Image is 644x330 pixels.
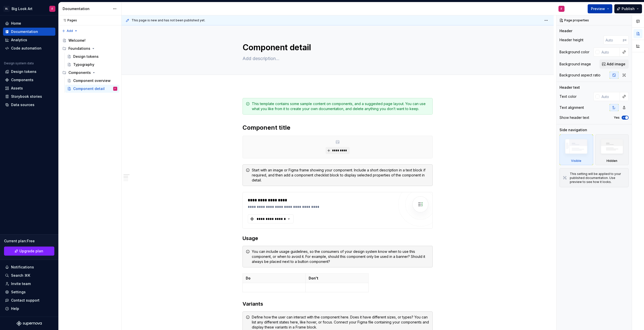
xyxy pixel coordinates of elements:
div: Define how the user can interact with the component here. Does it have different sizes, or types?... [252,315,429,330]
div: Data sources [11,102,34,107]
a: Component detailF [65,85,119,93]
div: Start with an image or Figma frame showing your component. Include a short description in a text ... [252,168,429,183]
label: Yes [614,116,620,120]
a: Analytics [3,36,55,44]
div: Current plan : Free [4,239,54,244]
div: Contact support [11,298,39,303]
div: Design system data [4,61,34,65]
div: Assets [11,86,23,91]
a: Component overview [65,77,119,85]
div: This setting will be applied to your published documentation. Use preview to see how it looks. [570,172,625,184]
button: Contact support [3,296,55,304]
div: Welcome! [68,38,86,43]
a: Invite team [3,280,55,288]
div: Design tokens [73,54,99,59]
span: Publish [622,6,635,11]
div: Component detail [73,86,105,91]
div: BL [4,6,10,12]
button: Preview [588,4,612,13]
a: Settings [3,288,55,296]
a: Welcome! [60,36,119,44]
div: F [52,7,53,11]
a: Assets [3,84,55,92]
input: Auto [603,35,623,44]
div: Hidden [607,159,617,163]
div: Page tree [60,36,119,93]
div: Help [11,306,19,311]
div: Header text [559,85,580,90]
input: Auto [599,92,620,101]
div: Code automation [11,46,42,51]
button: Add image [599,60,629,69]
div: Hidden [595,134,629,165]
div: Components [68,70,91,75]
strong: Do [246,276,251,280]
div: Notifications [11,265,34,270]
button: Notifications [3,263,55,271]
a: Code automation [3,44,55,52]
div: Background color [559,50,589,55]
div: Search ⌘K [11,273,30,278]
div: Big Look Art [12,6,32,11]
div: Home [11,21,21,26]
div: Typography [73,62,94,67]
p: px [623,38,627,42]
span: Add [67,29,73,33]
div: Background aspect ratio [559,73,600,78]
a: Design tokens [65,53,119,61]
div: Show header text [559,115,589,120]
div: Components [60,69,119,77]
textarea: Component detail [242,41,432,54]
div: Text alignment [559,105,584,110]
div: You can include usage guidelines, so the consumers of your design system know when to use this co... [252,249,429,264]
a: Components [3,76,55,84]
div: Side navigation [559,127,587,132]
div: Foundations [60,44,119,53]
a: Typography [65,61,119,69]
span: This page is new and has not been published yet. [132,18,205,22]
div: Pages [60,18,77,22]
div: This template contains some sample content on components, and a suggested page layout. You can us... [252,101,429,111]
div: Components [11,77,33,82]
div: Header [559,28,572,33]
span: Preview [591,6,605,11]
div: Design tokens [11,69,36,74]
div: Visible [571,159,581,163]
h3: Usage [243,235,433,242]
div: Documentation [11,29,38,34]
strong: Don't [309,276,318,280]
a: Data sources [3,101,55,109]
button: Help [3,305,55,313]
svg: Supernova Logo [17,321,42,326]
h3: Variants [243,300,433,307]
div: Text color [559,94,577,99]
div: Invite team [11,281,31,286]
div: Component overview [73,78,111,83]
div: Header height [559,37,583,42]
button: Publish [614,4,642,13]
div: Background image [559,62,591,67]
a: Design tokens [3,68,55,76]
a: Storybook stories [3,92,55,101]
div: F [561,7,562,11]
button: Search ⌘K [3,271,55,279]
span: Upgrade plan [19,249,43,254]
div: F [115,86,116,91]
div: Analytics [11,37,27,42]
div: Settings [11,290,26,295]
button: BLBig Look ArtF [1,3,57,14]
div: Foundations [68,46,90,51]
div: Documentation [63,6,110,11]
a: Documentation [3,28,55,36]
h2: Component title [243,124,433,132]
div: Storybook stories [11,94,42,99]
button: Add [60,27,79,34]
div: Visible [559,134,593,165]
input: Auto [599,48,620,57]
span: Add image [607,62,625,67]
a: Home [3,19,55,27]
a: Upgrade plan [4,247,54,256]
